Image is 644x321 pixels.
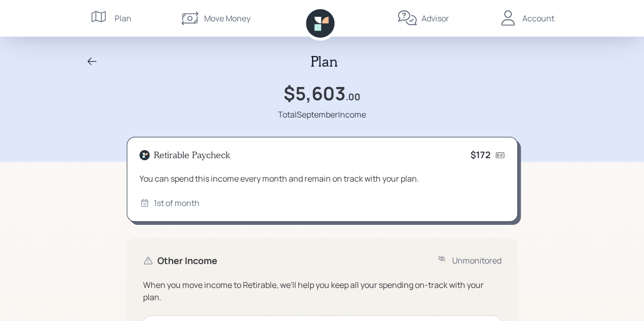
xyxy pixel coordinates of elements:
h1: $5,603 [284,82,346,104]
h4: Retirable Paycheck [154,150,230,161]
h4: Other Income [157,255,217,267]
h4: .00 [346,92,360,103]
div: Unmonitored [452,254,501,267]
div: Account [522,12,554,24]
div: Total September Income [278,108,366,121]
div: Plan [115,12,131,24]
h2: Plan [311,53,338,70]
div: Move Money [204,12,250,24]
div: Advisor [422,12,449,24]
div: You can spend this income every month and remain on track with your plan. [139,172,505,185]
h4: $172 [470,150,491,161]
div: 1st of month [154,197,200,209]
div: When you move income to Retirable, we'll help you keep all your spending on-track with your plan. [143,279,501,303]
